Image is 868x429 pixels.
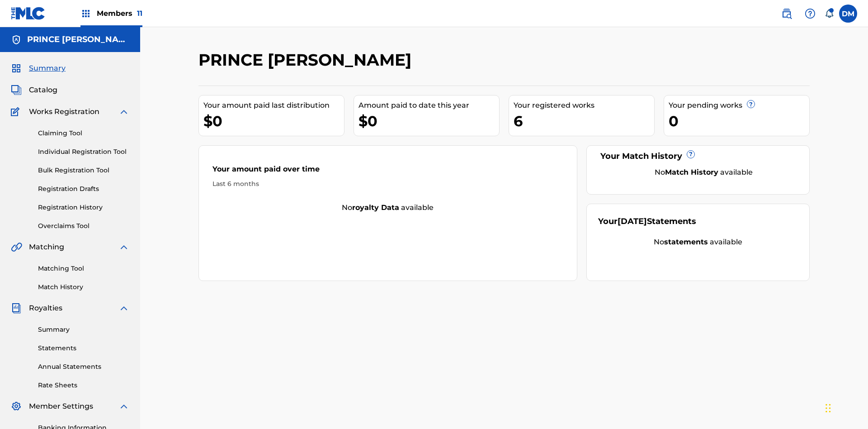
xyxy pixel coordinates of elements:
img: expand [118,303,129,314]
img: Member Settings [11,401,22,412]
div: Notifications [825,9,834,18]
strong: statements [664,238,708,246]
div: No available [609,167,798,178]
a: Registration Drafts [38,184,129,194]
div: Your amount paid last distribution [203,100,344,111]
a: Public Search [778,5,796,23]
iframe: Chat Widget [823,386,868,429]
a: Match History [38,282,129,292]
div: $0 [203,111,344,131]
div: Amount paid to date this year [359,100,499,111]
a: Individual Registration Tool [38,147,129,157]
div: Your pending works [669,100,809,111]
img: Works Registration [11,106,23,117]
div: No available [598,237,798,248]
div: Your amount paid over time [212,164,563,179]
div: No available [199,202,577,213]
img: MLC Logo [11,7,46,20]
div: Drag [826,395,831,422]
span: 11 [137,9,142,18]
img: expand [118,401,129,412]
div: Your Match History [598,150,798,162]
a: SummarySummary [11,63,66,74]
a: Overclaims Tool [38,221,129,231]
h2: PRINCE [PERSON_NAME] [198,50,416,70]
img: search [781,8,792,19]
span: Summary [29,63,66,74]
strong: royalty data [352,203,399,212]
img: help [805,8,816,19]
a: Bulk Registration Tool [38,166,129,175]
div: Last 6 months [212,179,563,189]
span: Works Registration [29,106,99,117]
img: Matching [11,242,22,253]
img: Accounts [11,34,22,45]
div: User Menu [839,5,857,23]
a: Annual Statements [38,362,129,372]
strong: Match History [665,168,718,176]
a: Claiming Tool [38,129,129,138]
a: Rate Sheets [38,381,129,390]
img: Royalties [11,303,22,314]
img: Top Rightsholders [80,8,91,19]
a: CatalogCatalog [11,85,57,95]
div: 6 [514,111,654,131]
span: Member Settings [29,401,93,412]
img: Summary [11,63,22,74]
span: Members [97,8,142,19]
a: Statements [38,343,129,353]
span: ? [687,151,694,158]
span: Royalties [29,303,62,314]
div: Your registered works [514,100,654,111]
div: $0 [359,111,499,131]
a: Summary [38,325,129,334]
a: Registration History [38,203,129,212]
div: 0 [669,111,809,131]
div: Your Statements [598,215,696,228]
div: Help [801,5,819,23]
img: expand [118,106,129,117]
span: [DATE] [618,216,647,226]
img: expand [118,242,129,253]
h5: PRINCE MCTESTERSON [27,34,129,45]
iframe: Resource Center [843,284,868,358]
a: Matching Tool [38,264,129,273]
span: Catalog [29,85,57,95]
span: Matching [29,242,64,253]
span: ? [747,100,755,108]
img: Catalog [11,85,22,95]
